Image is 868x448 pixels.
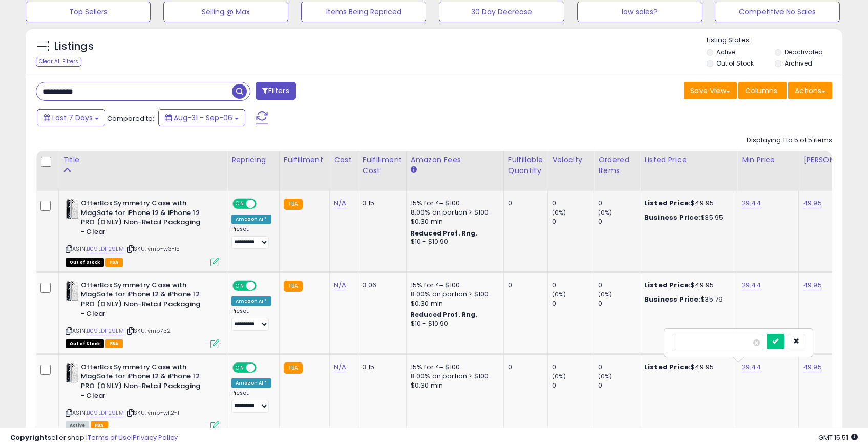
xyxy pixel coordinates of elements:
span: ON [234,363,246,372]
div: 8.00% on portion > $100 [411,290,496,299]
div: $35.95 [644,213,729,222]
div: 0 [552,381,594,390]
span: ON [234,200,246,208]
span: | SKU: ymb732 [125,327,171,335]
button: Aug-31 - Sep-06 [158,109,245,126]
div: $0.30 min [411,217,496,226]
span: | SKU: ymb-w1,2-1 [125,409,179,417]
span: 2025-09-14 15:51 GMT [818,433,858,442]
div: 3.06 [363,281,398,290]
div: 0 [552,362,594,372]
b: Reduced Prof. Rng. [411,310,478,319]
div: 0 [598,362,640,372]
div: Title [63,155,223,165]
div: 8.00% on portion > $100 [411,372,496,381]
div: 0 [552,217,594,226]
div: 0 [598,199,640,208]
span: FBA [105,258,123,267]
b: OtterBox Symmetry Case with MagSafe for iPhone 12 & iPhone 12 PRO (ONLY) Non-Retail Packaging - C... [81,281,205,321]
button: Selling @ Max [163,2,288,22]
div: 0 [598,381,640,390]
a: 49.95 [803,280,822,290]
a: 29.44 [742,280,761,290]
a: B09LDF29LM [87,245,124,253]
div: Listed Price [644,155,733,165]
div: ASIN: [66,281,219,347]
small: FBA [284,199,303,210]
div: $49.95 [644,199,729,208]
div: 0 [552,199,594,208]
div: Amazon AI * [231,215,271,224]
button: Top Sellers [26,2,151,22]
b: Listed Price: [644,280,691,290]
span: Compared to: [107,114,154,123]
a: N/A [334,198,346,208]
div: $10 - $10.90 [411,238,496,246]
img: 4155og308vL._SL40_.jpg [66,199,78,219]
span: ON [234,281,246,290]
div: Amazon AI * [231,378,271,388]
a: Terms of Use [88,433,131,442]
div: 0 [552,281,594,290]
div: Min Price [742,155,794,165]
span: OFF [255,363,271,372]
div: 0 [552,299,594,308]
button: Actions [788,82,832,99]
small: (0%) [552,290,566,298]
div: ASIN: [66,199,219,265]
div: 15% for <= $100 [411,199,496,208]
button: Last 7 Days [37,109,105,126]
label: Deactivated [785,48,823,56]
small: (0%) [598,290,612,298]
small: FBA [284,281,303,292]
a: B09LDF29LM [87,327,124,335]
small: FBA [284,362,303,374]
div: 8.00% on portion > $100 [411,208,496,217]
div: Fulfillment [284,155,325,165]
button: 30 Day Decrease [439,2,564,22]
div: $10 - $10.90 [411,319,496,328]
button: Columns [738,82,787,99]
h5: Listings [54,39,94,54]
img: 4155og308vL._SL40_.jpg [66,362,78,383]
b: Business Price: [644,294,701,304]
b: Listed Price: [644,362,691,372]
label: Active [716,48,735,56]
div: Fulfillable Quantity [508,155,543,176]
a: 29.44 [742,198,761,208]
div: Displaying 1 to 5 of 5 items [747,136,832,145]
strong: Copyright [10,433,48,442]
a: B09LDF29LM [87,409,124,417]
a: Privacy Policy [133,433,178,442]
label: Out of Stock [716,59,754,68]
div: 15% for <= $100 [411,362,496,372]
div: $49.95 [644,362,729,372]
div: Repricing [231,155,275,165]
small: (0%) [552,372,566,380]
div: Velocity [552,155,589,165]
div: Preset: [231,390,271,413]
div: Fulfillment Cost [363,155,402,176]
b: OtterBox Symmetry Case with MagSafe for iPhone 12 & iPhone 12 PRO (ONLY) Non-Retail Packaging - C... [81,199,205,239]
div: Amazon AI * [231,296,271,306]
a: N/A [334,362,346,372]
p: Listing States: [707,36,842,46]
span: FBA [105,339,123,348]
a: 29.44 [742,362,761,372]
div: $0.30 min [411,299,496,308]
div: Cost [334,155,354,165]
b: Business Price: [644,212,701,222]
small: (0%) [598,372,612,380]
small: Amazon Fees. [411,165,417,175]
small: (0%) [552,208,566,217]
div: 0 [598,281,640,290]
span: OFF [255,281,271,290]
div: Ordered Items [598,155,636,176]
div: 3.15 [363,362,398,372]
img: 4155og308vL._SL40_.jpg [66,281,78,301]
div: 0 [508,362,540,372]
span: Columns [745,86,777,96]
div: [PERSON_NAME] [803,155,864,165]
span: All listings that are currently out of stock and unavailable for purchase on Amazon [66,258,104,267]
div: seller snap | | [10,433,178,443]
